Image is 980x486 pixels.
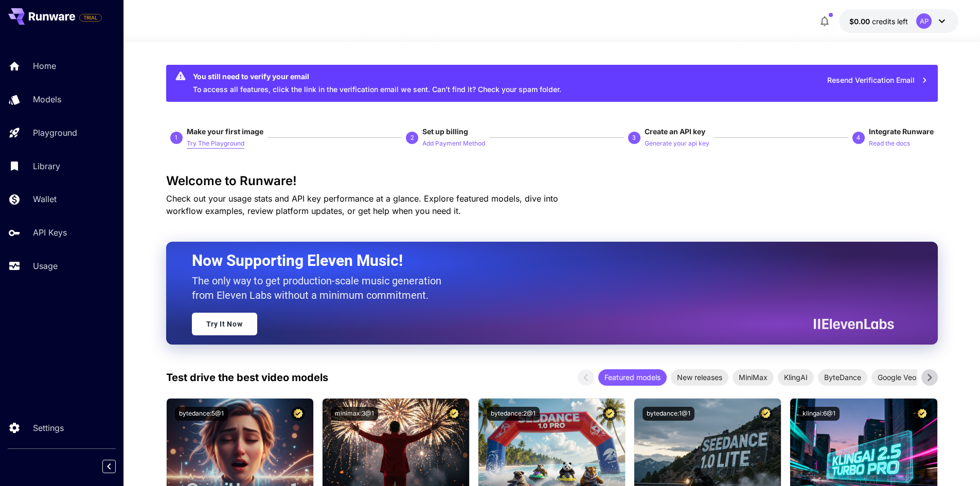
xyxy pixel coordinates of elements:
[187,139,244,149] p: Try The Playground
[192,251,886,271] h2: Now Supporting Eleven Music!
[192,313,257,335] a: Try It Now
[871,372,922,383] span: Google Veo
[849,17,872,26] span: $0.00
[192,274,449,302] p: The only way to get production-scale music generation from Eleven Labs without a minimum commitment.
[33,193,57,205] p: Wallet
[33,93,61,105] p: Models
[818,369,867,386] div: ByteDance
[598,369,667,386] div: Featured models
[33,160,60,172] p: Library
[166,174,938,188] h3: Welcome to Runware!
[916,13,932,29] div: AP
[411,133,414,142] p: 2
[857,133,860,142] p: 4
[33,422,64,434] p: Settings
[33,60,56,72] p: Home
[915,407,929,421] button: Certified Model – Vetted for best performance and includes a commercial license.
[422,137,485,149] button: Add Payment Method
[733,372,774,383] span: MiniMax
[80,14,101,22] span: TRIAL
[869,139,910,149] p: Read the docs
[872,17,908,26] span: credits left
[331,407,378,421] button: minimax:3@1
[603,407,617,421] button: Certified Model – Vetted for best performance and includes a commercial license.
[818,372,867,383] span: ByteDance
[447,407,461,421] button: Certified Model – Vetted for best performance and includes a commercial license.
[871,369,922,386] div: Google Veo
[822,70,934,91] button: Resend Verification Email
[849,16,908,27] div: $0.00
[759,407,773,421] button: Certified Model – Vetted for best performance and includes a commercial license.
[798,407,840,421] button: klingai:6@1
[422,139,485,149] p: Add Payment Method
[869,127,934,136] span: Integrate Runware
[598,372,667,383] span: Featured models
[733,369,774,386] div: MiniMax
[643,407,694,421] button: bytedance:1@1
[102,460,116,473] button: Collapse sidebar
[174,133,178,142] p: 1
[671,369,728,386] div: New releases
[33,226,67,239] p: API Keys
[632,133,636,142] p: 3
[645,137,709,149] button: Generate your api key
[291,407,305,421] button: Certified Model – Vetted for best performance and includes a commercial license.
[79,11,102,24] span: Add your payment card to enable full platform functionality.
[110,457,123,476] div: Collapse sidebar
[671,372,728,383] span: New releases
[33,260,58,272] p: Usage
[193,68,561,99] div: To access all features, click the link in the verification email we sent. Can’t find it? Check yo...
[839,9,958,33] button: $0.00AP
[869,137,910,149] button: Read the docs
[193,71,561,82] div: You still need to verify your email
[187,137,244,149] button: Try The Playground
[645,127,705,136] span: Create an API key
[422,127,468,136] span: Set up billing
[175,407,228,421] button: bytedance:5@1
[166,370,328,385] p: Test drive the best video models
[33,127,77,139] p: Playground
[645,139,709,149] p: Generate your api key
[778,369,814,386] div: KlingAI
[778,372,814,383] span: KlingAI
[487,407,540,421] button: bytedance:2@1
[166,193,558,216] span: Check out your usage stats and API key performance at a glance. Explore featured models, dive int...
[187,127,263,136] span: Make your first image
